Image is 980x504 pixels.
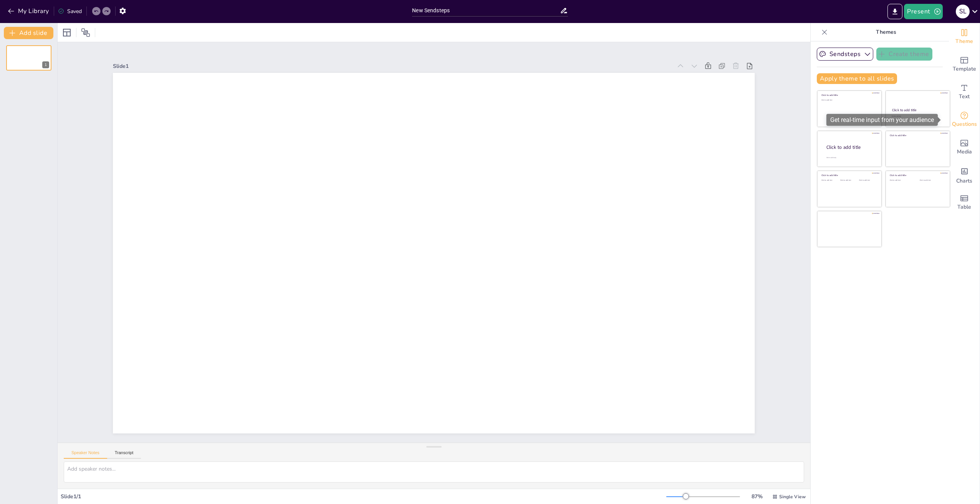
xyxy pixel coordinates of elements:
[6,45,51,71] div: 1
[956,4,970,19] button: S L
[949,133,980,161] div: Add images, graphics, shapes or video
[831,23,941,41] p: Themes
[876,48,932,61] button: Create theme
[821,174,876,177] div: Click to add title
[107,450,141,459] button: Transcript
[955,37,973,46] span: Theme
[949,51,980,78] div: Add ready made slides
[953,65,976,73] span: Template
[58,8,82,15] div: Saved
[817,48,873,61] button: Sendsteps
[957,203,971,211] span: Table
[826,156,875,158] div: Click to add body
[949,23,980,51] div: Change the overall theme
[949,106,980,133] div: Get real-time input from your audience
[826,114,938,126] div: Get real-time input from your audience
[890,134,945,137] div: Click to add title
[826,144,876,150] div: Click to add title
[81,28,90,37] span: Position
[42,61,49,68] div: 1
[61,26,73,39] div: Layout
[892,108,943,112] div: Click to add title
[949,78,980,106] div: Add text boxes
[956,177,972,185] span: Charts
[779,494,806,500] span: Single View
[859,180,876,181] div: Click to add text
[949,161,980,189] div: Add charts and graphs
[957,148,972,156] span: Media
[412,5,560,16] input: Insert title
[840,180,857,181] div: Click to add text
[949,189,980,216] div: Add a table
[904,4,942,19] button: Present
[890,180,914,181] div: Click to add text
[4,27,53,39] button: Add slide
[959,92,970,101] span: Text
[887,4,902,19] button: Export to PowerPoint
[890,174,945,177] div: Click to add title
[952,120,977,128] span: Questions
[956,5,970,18] div: S L
[821,94,876,97] div: Click to add title
[113,63,672,70] div: Slide 1
[748,493,766,500] div: 87 %
[6,5,52,17] button: My Library
[920,180,944,181] div: Click to add text
[817,73,897,84] button: Apply theme to all slides
[61,493,666,500] div: Slide 1 / 1
[821,180,839,181] div: Click to add text
[821,99,876,101] div: Click to add text
[64,450,107,459] button: Speaker Notes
